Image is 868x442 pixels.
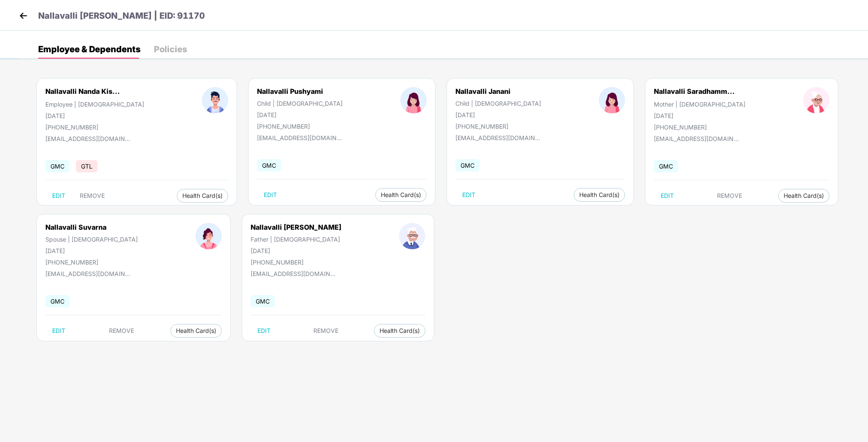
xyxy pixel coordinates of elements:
[257,87,343,96] div: Nallavalli Pushyami
[257,159,281,172] span: GMC
[38,45,140,53] div: Employee & Dependents
[654,135,739,142] div: [EMAIL_ADDRESS][DOMAIN_NAME]
[154,45,187,53] div: Policies
[45,124,144,131] div: [PHONE_NUMBER]
[52,327,65,334] span: EDIT
[170,324,222,338] button: Health Card(s)
[251,223,341,231] div: Nallavalli [PERSON_NAME]
[176,329,216,333] span: Health Card(s)
[717,192,742,199] span: REMOVE
[307,324,345,338] button: REMOVE
[803,87,829,113] img: profileImage
[455,188,482,202] button: EDIT
[45,270,130,277] div: [EMAIL_ADDRESS][DOMAIN_NAME]
[195,223,222,249] img: profileImage
[45,112,144,119] div: [DATE]
[257,188,284,202] button: EDIT
[251,324,277,338] button: EDIT
[455,159,480,172] span: GMC
[177,189,228,203] button: Health Card(s)
[374,324,425,338] button: Health Card(s)
[17,9,30,22] img: back
[462,191,475,198] span: EDIT
[52,192,65,199] span: EDIT
[109,327,134,334] span: REMOVE
[778,189,829,203] button: Health Card(s)
[399,223,425,249] img: profileImage
[45,236,138,243] div: Spouse | [DEMOGRAPHIC_DATA]
[257,123,343,130] div: [PHONE_NUMBER]
[45,295,70,307] span: GMC
[45,259,138,266] div: [PHONE_NUMBER]
[784,194,824,198] span: Health Card(s)
[579,193,620,197] span: Health Card(s)
[654,87,735,96] div: Nallavalli Saradhamm...
[251,259,341,266] div: [PHONE_NUMBER]
[251,247,341,254] div: [DATE]
[257,111,343,118] div: [DATE]
[80,192,105,199] span: REMOVE
[45,324,72,338] button: EDIT
[654,189,681,203] button: EDIT
[400,87,427,113] img: profileImage
[45,135,130,142] div: [EMAIL_ADDRESS][DOMAIN_NAME]
[45,160,70,172] span: GMC
[76,160,98,172] span: GTL
[73,189,112,203] button: REMOVE
[182,194,223,198] span: Health Card(s)
[257,327,271,334] span: EDIT
[375,188,427,202] button: Health Card(s)
[257,100,343,107] div: Child | [DEMOGRAPHIC_DATA]
[654,160,678,172] span: GMC
[455,134,540,141] div: [EMAIL_ADDRESS][DOMAIN_NAME]
[654,101,745,108] div: Mother | [DEMOGRAPHIC_DATA]
[599,87,625,113] img: profileImage
[45,247,138,254] div: [DATE]
[202,87,228,113] img: profileImage
[251,270,335,277] div: [EMAIL_ADDRESS][DOMAIN_NAME]
[251,236,341,243] div: Father | [DEMOGRAPHIC_DATA]
[251,295,275,307] span: GMC
[380,329,420,333] span: Health Card(s)
[455,87,541,96] div: Nallavalli Janani
[45,87,120,96] div: Nallavalli Nanda Kis...
[313,327,338,334] span: REMOVE
[455,123,541,130] div: [PHONE_NUMBER]
[661,192,674,199] span: EDIT
[455,111,541,118] div: [DATE]
[102,324,141,338] button: REMOVE
[257,134,342,141] div: [EMAIL_ADDRESS][DOMAIN_NAME]
[45,101,144,108] div: Employee | [DEMOGRAPHIC_DATA]
[38,9,205,23] p: Nallavalli [PERSON_NAME] | EID: 91170
[710,189,749,203] button: REMOVE
[654,124,745,131] div: [PHONE_NUMBER]
[381,193,421,197] span: Health Card(s)
[45,189,72,203] button: EDIT
[45,223,138,231] div: Nallavalli Suvarna
[264,191,277,198] span: EDIT
[574,188,625,202] button: Health Card(s)
[455,100,541,107] div: Child | [DEMOGRAPHIC_DATA]
[654,112,745,119] div: [DATE]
